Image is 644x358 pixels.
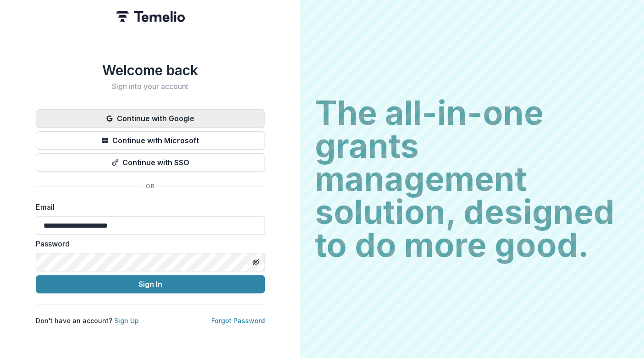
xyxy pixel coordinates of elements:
[36,131,265,150] button: Continue with Microsoft
[36,316,139,325] p: Don't have an account?
[211,317,265,324] a: Forgot Password
[116,11,185,22] img: Temelio
[36,201,259,213] label: Email
[36,82,265,91] h2: Sign into your account
[36,62,265,78] h1: Welcome back
[248,255,263,269] button: Toggle password visibility
[36,109,265,128] button: Continue with Google
[114,317,139,324] a: Sign Up
[36,153,265,172] button: Continue with SSO
[36,238,259,249] label: Password
[36,275,265,293] button: Sign In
